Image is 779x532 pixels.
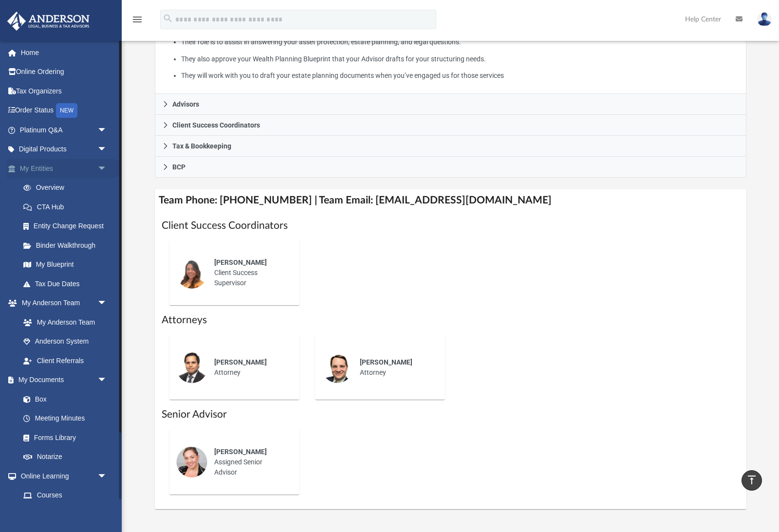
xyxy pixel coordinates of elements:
img: User Pic [757,12,772,26]
img: thumbnail [176,446,207,477]
span: Advisors [172,101,199,108]
span: [PERSON_NAME] [214,258,267,266]
a: Overview [14,178,122,198]
a: menu [131,18,143,25]
a: My Anderson Team [14,312,112,332]
a: Meeting Minutes [14,409,117,428]
a: Client Success Coordinators [155,115,746,136]
a: Order StatusNEW [7,101,122,121]
span: arrow_drop_down [97,120,117,140]
div: Client Success Supervisor [207,251,293,295]
img: thumbnail [322,352,353,383]
a: Online Learningarrow_drop_down [7,466,117,486]
a: Box [14,389,112,409]
div: Attorney [207,350,293,385]
span: Tax & Bookkeeping [172,143,231,149]
span: arrow_drop_down [97,140,117,160]
div: Attorney [353,350,438,385]
div: NEW [56,103,77,118]
span: arrow_drop_down [97,159,117,179]
a: Digital Productsarrow_drop_down [7,140,122,159]
a: Tax Organizers [7,81,122,101]
i: menu [131,14,143,25]
a: My Anderson Teamarrow_drop_down [7,294,117,313]
i: search [163,13,173,24]
li: Their role is to assist in answering your asset protection, estate planning, and legal questions. [181,36,739,48]
img: thumbnail [176,257,207,289]
span: BCP [172,164,185,170]
span: Client Success Coordinators [172,122,260,128]
h1: Senior Advisor [162,407,740,422]
div: Assigned Senior Advisor [207,440,293,484]
a: vertical_align_top [742,470,762,491]
span: [PERSON_NAME] [214,358,267,366]
span: arrow_drop_down [97,294,117,313]
a: Anderson System [14,332,117,351]
li: They also approve your Wealth Planning Blueprint that your Advisor drafts for your structuring ne... [181,53,739,65]
img: Anderson Advisors Platinum Portal [4,12,93,31]
a: Binder Walkthrough [14,236,122,255]
a: Tax & Bookkeeping [155,136,746,157]
a: Online Ordering [7,62,122,82]
h4: Team Phone: [PHONE_NUMBER] | Team Email: [EMAIL_ADDRESS][DOMAIN_NAME] [155,189,746,211]
li: They will work with you to draft your estate planning documents when you’ve engaged us for those ... [181,70,739,82]
a: Platinum Q&Aarrow_drop_down [7,120,122,140]
a: Tax Due Dates [14,274,122,294]
a: Notarize [14,447,117,467]
span: arrow_drop_down [97,466,117,486]
p: What My Attorneys & Paralegals Do: [162,2,739,82]
a: Client Referrals [14,351,117,370]
h1: Attorneys [162,313,740,327]
a: CTA Hub [14,197,122,217]
a: Home [7,43,122,62]
a: My Documentsarrow_drop_down [7,370,117,390]
a: Forms Library [14,428,112,447]
a: BCP [155,157,746,178]
span: [PERSON_NAME] [214,448,267,456]
span: [PERSON_NAME] [360,358,412,366]
span: arrow_drop_down [97,370,117,390]
img: thumbnail [176,352,207,383]
a: My Entitiesarrow_drop_down [7,159,122,178]
h1: Client Success Coordinators [162,219,740,233]
a: Advisors [155,94,746,115]
a: Courses [14,486,117,505]
a: Entity Change Request [14,217,122,236]
i: vertical_align_top [746,474,758,486]
a: My Blueprint [14,255,117,275]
